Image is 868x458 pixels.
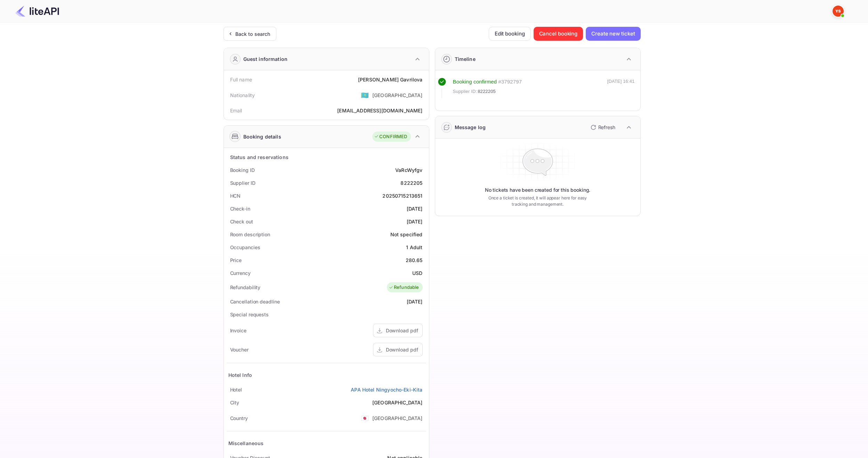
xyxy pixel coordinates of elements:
[453,78,497,86] div: Booking confirmed
[489,27,531,41] button: Edit booking
[386,327,418,334] div: Download pdf
[453,88,477,95] span: Supplier ID:
[406,256,423,264] div: 280.65
[407,298,423,305] div: [DATE]
[337,107,422,114] div: [EMAIL_ADDRESS][DOMAIN_NAME]
[230,231,270,238] div: Room description
[230,284,261,291] div: Refundability
[407,205,423,212] div: [DATE]
[534,27,583,41] button: Cancel booking
[412,269,422,277] div: USD
[230,327,246,334] div: Invoice
[390,231,423,238] div: Not specified
[372,92,423,99] div: [GEOGRAPHIC_DATA]
[230,107,242,114] div: Email
[598,124,615,131] p: Refresh
[230,76,252,83] div: Full name
[228,371,252,379] div: Hotel Info
[230,179,255,187] div: Supplier ID
[230,205,250,212] div: Check-in
[400,179,422,187] div: 8222205
[372,399,423,406] div: [GEOGRAPHIC_DATA]
[407,218,423,225] div: [DATE]
[455,55,476,63] div: Timeline
[586,122,618,133] button: Refresh
[230,92,255,99] div: Nationality
[235,30,270,38] div: Back to search
[386,346,418,353] div: Download pdf
[374,133,407,140] div: CONFIRMED
[361,89,369,101] span: United States
[361,412,369,424] span: United States
[230,244,260,251] div: Occupancies
[485,187,591,194] p: No tickets have been created for this booking.
[406,244,422,251] div: 1 Adult
[230,414,248,422] div: Country
[230,346,249,353] div: Voucher
[243,133,281,140] div: Booking details
[607,78,635,98] div: [DATE] 16:41
[395,166,422,174] div: VaRcWyfgv
[230,298,280,305] div: Cancellation deadline
[230,166,255,174] div: Booking ID
[230,386,242,393] div: Hotel
[372,414,423,422] div: [GEOGRAPHIC_DATA]
[15,6,59,17] img: LiteAPI Logo
[243,55,288,63] div: Guest information
[483,195,593,207] p: Once a ticket is created, it will appear here for easy tracking and management.
[230,192,241,199] div: HCN
[358,76,422,83] div: [PERSON_NAME] Gavrilova
[230,153,289,161] div: Status and reservations
[586,27,640,41] button: Create new ticket
[389,284,419,291] div: Refundable
[833,6,844,17] img: Yandex Support
[230,269,251,277] div: Currency
[230,256,242,264] div: Price
[382,192,422,199] div: 20250715213651
[230,218,253,225] div: Check out
[351,386,422,393] a: APA Hotel Ningyocho-Eki-Kita
[230,311,269,318] div: Special requests
[498,78,522,86] div: # 3792797
[228,440,264,447] div: Miscellaneous
[455,124,486,131] div: Message log
[478,88,496,95] span: 8222205
[230,399,240,406] div: City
